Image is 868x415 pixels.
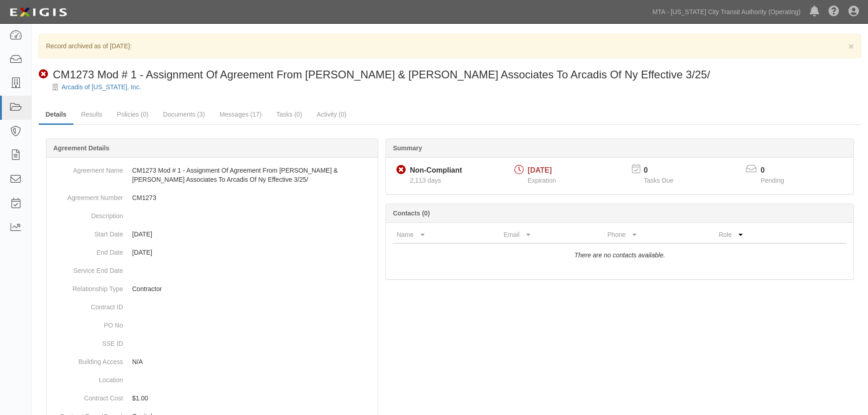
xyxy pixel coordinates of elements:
b: Agreement Details [53,144,109,152]
dt: Contract Cost [50,389,123,403]
th: Email [500,226,604,243]
dd: CM1273 [50,189,374,207]
a: MTA - [US_STATE] City Transit Authority (Operating) [648,3,805,21]
b: Contacts (0) [393,210,430,217]
b: Summary [393,144,422,152]
span: Since 12/03/2019 [410,177,441,184]
dt: End Date [50,243,123,257]
a: Activity (0) [310,105,353,123]
img: logo-5460c22ac91f19d4615b14bd174203de0afe785f0fc80cf4dbbc73dc1793850b.png [7,4,70,20]
dd: Contractor [50,280,374,298]
dt: SSE ID [50,334,123,348]
span: Expiration [528,177,556,184]
dt: Location [50,371,123,384]
span: CM1273 Mod # 1 - Assignment Of Agreement From [PERSON_NAME] & [PERSON_NAME] Associates To Arcadis... [53,68,710,81]
dt: Building Access [50,353,123,366]
span: × [848,41,854,51]
dd: [DATE] [50,243,374,261]
span: Pending [760,177,784,184]
p: $1.00 [132,394,374,403]
a: Arcadis of [US_STATE], Inc. [62,83,141,91]
dt: PO No [50,316,123,330]
i: There are no contacts available. [575,251,665,259]
dt: Contract ID [50,298,123,312]
dt: Relationship Type [50,280,123,293]
th: Name [393,226,500,243]
a: Messages (17) [213,105,269,123]
a: Details [39,105,73,125]
i: Non-Compliant [39,70,48,79]
dt: Start Date [50,225,123,239]
dt: Service End Date [50,261,123,275]
p: 0 [760,165,795,176]
div: Non-Compliant [410,165,462,176]
span: Tasks Due [644,177,673,184]
th: Phone [604,226,715,243]
div: CM1273 Mod # 1 - Assignment Of Agreement From Lewis & Zimmerman Associates To Arcadis Of Ny Effec... [39,67,710,82]
dt: Description [50,207,123,220]
dt: Agreement Number [50,189,123,202]
i: Help Center - Complianz [828,6,839,17]
dd: CM1273 Mod # 1 - Assignment Of Agreement From [PERSON_NAME] & [PERSON_NAME] Associates To Arcadis... [50,161,374,189]
dt: Agreement Name [50,161,123,175]
dd: [DATE] [50,225,374,243]
i: Non-Compliant [396,165,406,175]
a: Tasks (0) [269,105,309,123]
a: Policies (0) [110,105,155,123]
p: N/A [132,357,374,366]
a: Results [74,105,109,123]
a: Documents (3) [156,105,212,123]
button: Close [848,41,854,51]
p: Record archived as of [DATE]: [46,41,854,51]
th: Role [715,226,810,243]
p: 0 [644,165,685,176]
span: [DATE] [528,166,552,174]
